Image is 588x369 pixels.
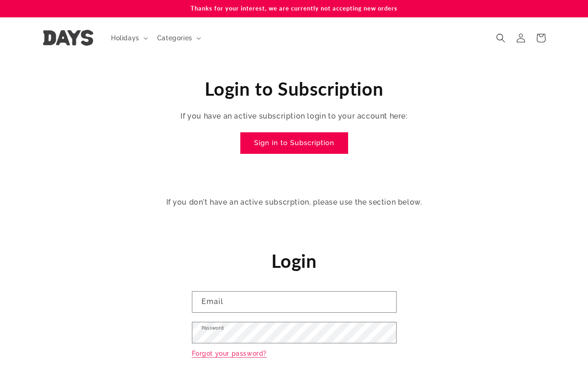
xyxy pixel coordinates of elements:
[116,196,472,209] p: If you don't have an active subscrption, please use the section below.
[205,78,384,100] span: Login to Subscription
[43,30,93,46] img: Days United
[240,132,348,154] a: Sign in to Subscription
[192,249,397,273] h1: Login
[116,110,472,123] p: If you have an active subscription login to your account here:
[491,28,511,48] summary: Search
[157,34,192,42] span: Categories
[106,28,152,48] summary: Holidays
[192,348,267,359] a: Forgot your password?
[111,34,139,42] span: Holidays
[152,28,205,48] summary: Categories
